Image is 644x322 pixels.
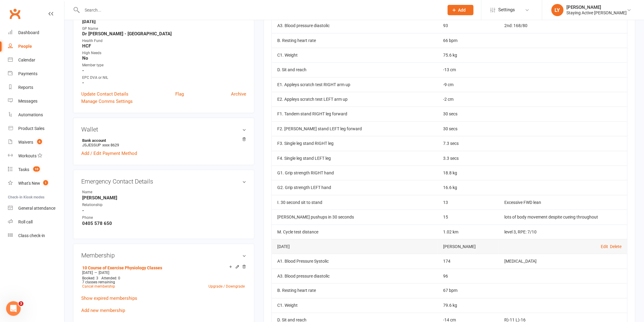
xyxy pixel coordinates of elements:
[99,271,109,275] span: [DATE]
[6,301,21,316] iframe: Intercom live chat
[8,163,64,177] a: Tasks 10
[272,180,438,195] td: G2. Grip strength LEFT hand
[81,90,128,98] a: Update Contact Details
[81,178,246,185] h3: Emergency Contact Details
[82,26,246,32] div: GP Name
[82,31,246,37] strong: Dr [PERSON_NAME] - [GEOGRAPHIC_DATA]
[438,225,499,239] td: 1.02 km
[438,298,499,313] td: 79.6 kg
[8,201,64,215] a: General attendance kiosk mode
[8,215,64,229] a: Roll call
[272,62,438,77] td: D. Sit and reach
[80,6,440,14] input: Search...
[18,85,33,90] div: Reports
[81,252,246,259] h3: Membership
[19,301,23,306] span: 3
[438,195,499,210] td: 13
[499,254,627,268] td: [MEDICAL_DATA]
[82,202,132,208] div: Relationship
[7,6,23,21] a: Clubworx
[272,166,438,180] td: G1. Grip strength RIGHT hand
[8,108,64,122] a: Automations
[277,244,432,249] div: [DATE]
[8,81,64,94] a: Reports
[18,44,32,49] div: People
[82,19,246,24] strong: [DATE]
[438,48,499,62] td: 75.6 kg
[81,126,246,133] h3: Wallet
[499,210,627,224] td: lots of body movement despite cueing throughout
[82,285,115,289] a: Cancel membership
[8,67,64,81] a: Payments
[82,195,246,201] strong: [PERSON_NAME]
[458,8,466,12] span: Add
[18,167,29,172] div: Tasks
[82,38,246,44] div: Health Fund
[82,215,132,221] div: Phone
[82,138,243,143] strong: Bank account
[272,48,438,62] td: C1. Weight
[272,92,438,107] td: E2. Appleys scratch test LEFT arm up
[272,77,438,92] td: E1. Appleys scratch test RIGHT arm up
[272,298,438,313] td: C1. Weight
[8,229,64,243] a: Class kiosk mode
[438,107,499,121] td: 30 secs
[272,283,438,298] td: B. Resting heart rate
[82,280,115,285] span: 7 classes remaining
[101,276,120,280] span: Attended: 0
[33,166,40,172] span: 10
[82,50,246,56] div: High Needs
[438,18,499,33] td: 93
[81,296,137,301] a: Show expired memberships
[82,62,246,68] div: Member type
[438,121,499,136] td: 30 secs
[272,33,438,48] td: B. Resting heart rate
[272,225,438,239] td: M. Cycle test distance
[567,5,627,10] div: [PERSON_NAME]
[438,33,499,48] td: 66 bpm
[82,265,162,270] a: 10 Course of Exercise Physiology Classes
[82,221,246,226] strong: 0405 578 650
[18,126,44,131] div: Product Sales
[8,26,64,40] a: Dashboard
[438,283,499,298] td: 67 bpm
[8,94,64,108] a: Messages
[272,269,438,283] td: A3. Blood pressure diastolic
[438,92,499,107] td: -2 cm
[81,270,246,275] div: —
[18,153,37,158] div: Workouts
[18,181,40,186] div: What's New
[438,210,499,224] td: 15
[8,40,64,53] a: People
[102,143,119,147] span: xxxx 8629
[81,137,246,148] li: JSJESSUP
[231,90,246,98] a: Archive
[438,77,499,92] td: -9 cm
[448,5,474,15] button: Add
[81,98,133,105] a: Manage Comms Settings
[438,180,499,195] td: 16.6 kg
[18,71,37,76] div: Payments
[272,121,438,136] td: F2. [PERSON_NAME] stand LEFT leg forward
[438,62,499,77] td: -13 cm
[18,30,39,35] div: Dashboard
[18,99,37,103] div: Messages
[499,3,515,17] span: Settings
[18,206,55,211] div: General attendance
[82,80,246,86] strong: -
[18,58,35,62] div: Calendar
[438,269,499,283] td: 96
[8,135,64,149] a: Waivers 6
[272,254,438,268] td: A1. Blood Pressure Systolic
[438,239,499,254] td: [PERSON_NAME]
[82,43,246,49] strong: HCF
[272,195,438,210] td: I. 30 second sit to stand
[18,233,45,238] div: Class check-in
[610,244,622,249] a: Delete
[272,210,438,224] td: [PERSON_NAME] pushups in 30 seconds
[438,136,499,151] td: 7.3 secs
[272,136,438,151] td: F3. Single leg stand RIGHT leg
[8,149,64,163] a: Workouts
[18,112,43,117] div: Automations
[272,18,438,33] td: A3. Blood pressure diastolic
